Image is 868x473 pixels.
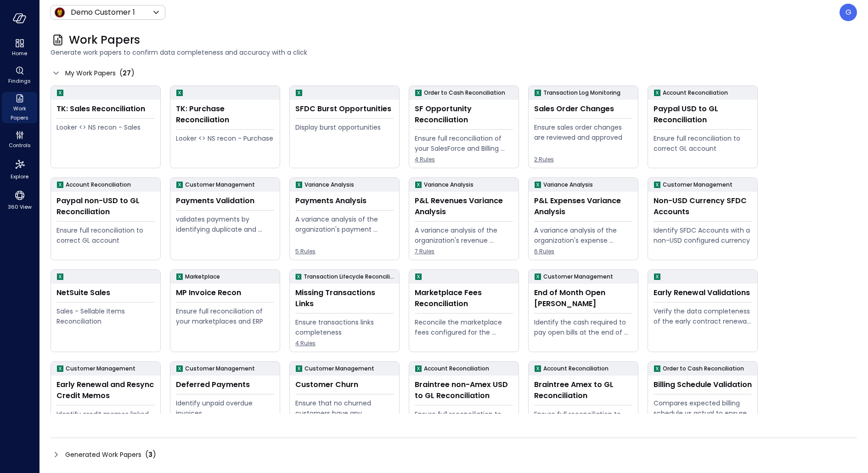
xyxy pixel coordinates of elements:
[56,287,155,298] div: NetSuite Sales
[424,180,473,189] p: Variance Analysis
[65,68,116,78] span: My Work Papers
[415,287,513,309] div: Marketplace Fees Reconciliation
[56,225,155,245] div: Ensure full reconciliation to correct GL account
[654,225,752,245] div: Identify SFDC Accounts with a non-USD configured currency
[663,364,744,373] p: Order to Cash Reconciliation
[176,214,274,234] div: validates payments by identifying duplicate and erroneous entries.
[56,103,155,114] div: TK: Sales Reconciliation
[2,64,37,86] div: Findings
[415,317,513,337] div: Reconcile the marketplace fees configured for the Opportunity to the actual fees being paid
[415,247,513,256] span: 7 Rules
[56,409,155,429] div: Identify credit memos linked to resyncs and early renewals
[185,364,255,373] p: Customer Management
[304,180,354,189] p: Variance Analysis
[176,379,274,390] div: Deferred Payments
[415,225,513,245] div: A variance analysis of the organization's revenue accounts
[176,287,274,298] div: MP Invoice Recon
[2,37,37,59] div: Home
[11,172,28,181] span: Explore
[56,379,155,401] div: Early Renewal and Resync Credit Memos
[654,103,752,125] div: Paypal USD to GL Reconciliation
[145,449,156,460] div: ( )
[295,287,394,309] div: Missing Transactions Links
[534,247,632,256] span: 6 Rules
[295,379,394,390] div: Customer Churn
[543,180,593,189] p: Variance Analysis
[534,409,632,429] div: Ensure full reconciliation to correct GL account
[69,33,140,47] span: Work Papers
[66,364,135,373] p: Customer Management
[415,103,513,125] div: SF Opportunity Reconciliation
[66,180,131,189] p: Account Reconciliation
[424,364,489,373] p: Account Reconciliation
[534,287,632,309] div: End of Month Open [PERSON_NAME]
[176,195,274,206] div: Payments Validation
[295,247,394,256] span: 5 Rules
[654,287,752,298] div: Early Renewal Validations
[8,202,32,211] span: 360 View
[534,122,632,142] div: Ensure sales order changes are reviewed and approved
[534,225,632,245] div: A variance analysis of the organization's expense accounts
[2,92,37,123] div: Work Papers
[654,195,752,217] div: Non-USD Currency SFDC Accounts
[415,379,513,401] div: Braintree non-Amex USD to GL Reconciliation
[295,214,394,234] div: A variance analysis of the organization's payment transactions
[295,122,394,132] div: Display burst opportunities
[543,88,620,97] p: Transaction Log Monitoring
[663,88,728,97] p: Account Reconciliation
[295,339,394,348] span: 4 Rules
[8,76,31,85] span: Findings
[185,180,255,189] p: Customer Management
[123,68,131,78] span: 27
[543,272,613,281] p: Customer Management
[176,398,274,418] div: Identify unpaid overdue invoices
[534,379,632,401] div: Braintree Amex to GL Reconciliation
[2,188,37,212] div: 360 View
[6,104,34,122] span: Work Papers
[534,103,632,114] div: Sales Order Changes
[543,364,609,373] p: Account Reconciliation
[56,122,155,132] div: Looker <> NS recon - Sales
[2,129,37,151] div: Controls
[654,306,752,326] div: Verify the data completeness of the early contract renewal process
[56,195,155,217] div: Paypal non-USD to GL Reconciliation
[295,103,394,114] div: SFDC Burst Opportunities
[295,398,394,418] div: Ensure that no churned customers have any remaining open invoices
[663,180,733,189] p: Customer Management
[415,133,513,154] div: Ensure full reconciliation of your SalesForce and Billing system
[12,49,27,58] span: Home
[424,88,505,97] p: Order to Cash Reconciliation
[415,409,513,429] div: Ensure full reconciliation to correct GL account
[304,272,395,281] p: Transaction Lifecycle Reconciliation
[654,379,752,390] div: Billing Schedule Validation
[840,4,857,21] div: Guy
[119,68,135,79] div: ( )
[654,398,752,418] div: Compares expected billing schedule vs actual to ensure timely and compliant invoicing
[65,450,141,460] span: Generated Work Papers
[176,133,274,143] div: Looker <> NS recon - Purchase
[148,450,152,459] span: 3
[415,195,513,217] div: P&L Revenues Variance Analysis
[9,141,31,150] span: Controls
[295,195,394,206] div: Payments Analysis
[415,155,513,164] span: 4 Rules
[176,306,274,326] div: Ensure full reconciliation of your marketplaces and ERP
[845,7,851,18] p: G
[534,155,632,164] span: 2 Rules
[176,103,274,125] div: TK: Purchase Reconciliation
[54,7,65,18] img: Icon
[51,47,857,57] span: Generate work papers to confirm data completeness and accuracy with a click
[654,133,752,154] div: Ensure full reconciliation to correct GL account
[534,195,632,217] div: P&L Expenses Variance Analysis
[304,364,374,373] p: Customer Management
[56,306,155,326] div: Sales - Sellable Items Reconciliation
[295,317,394,337] div: Ensure transactions links completeness
[534,317,632,337] div: Identify the cash required to pay open bills at the end of the month
[71,7,135,18] p: Demo Customer 1
[185,272,220,281] p: Marketplace
[2,156,37,182] div: Explore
